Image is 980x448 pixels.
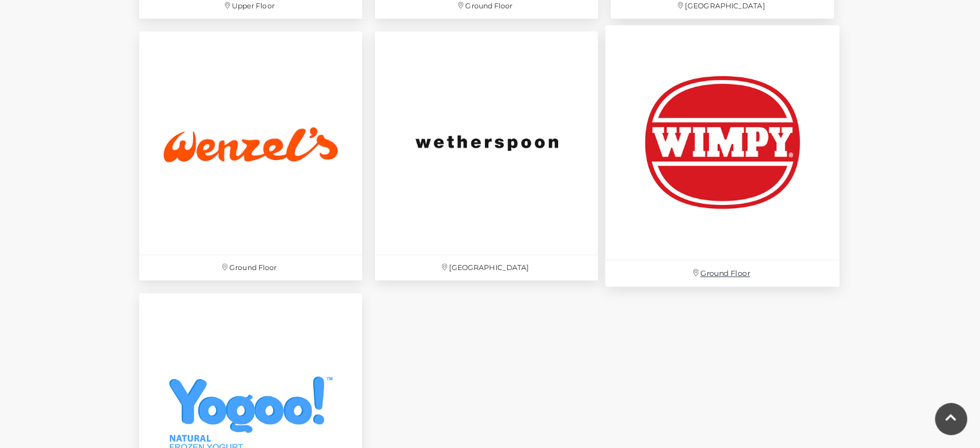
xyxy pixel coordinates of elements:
p: Ground Floor [605,260,840,287]
a: Ground Floor [599,18,847,293]
p: [GEOGRAPHIC_DATA] [375,255,598,280]
p: Ground Floor [139,255,362,280]
a: Ground Floor [133,25,369,287]
a: [GEOGRAPHIC_DATA] [369,25,604,287]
